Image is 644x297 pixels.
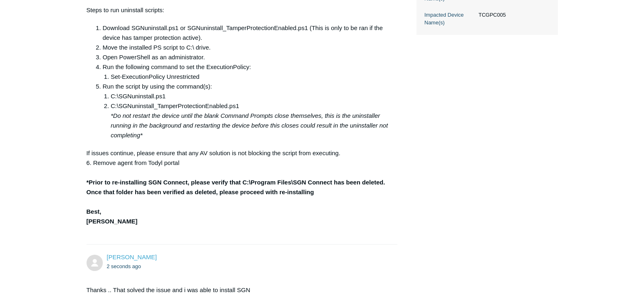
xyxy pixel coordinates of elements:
span: Henry Murphy [107,254,157,260]
li: Run the script by using the command(s): [103,82,390,140]
li: C:\SGNuninstall_TamperProtectionEnabled.ps1 [111,101,390,140]
a: [PERSON_NAME] [107,254,157,260]
li: Download SGNuninstall.ps1 or SGNuninstall_TamperProtectionEnabled.ps1 (This is only to be ran if ... [103,23,390,43]
strong: [PERSON_NAME] [87,218,138,225]
strong: Best, [87,208,102,215]
li: Move the installed PS script to C:\ drive. [103,43,390,52]
i: *Do not restart the device until the blank Command Prompts close themselves, this is the uninstal... [111,112,388,139]
dt: Impacted Device Name(s) [425,11,475,27]
strong: *Prior to re-installing SGN Connect, please verify that C:\Program Files\SGN Connect has been del... [87,179,385,195]
li: C:\SGNuninstall.ps1 [111,91,390,101]
p: Thanks .. That solved the issue and i was able to install SGN [87,285,390,295]
li: Run the following command to set the ExecutionPolicy: [103,62,390,82]
dd: TCGPC005 [475,11,550,19]
li: Set-ExecutionPolicy Unrestricted [111,72,390,82]
time: 09/16/2025, 12:39 [107,263,141,269]
li: Open PowerShell as an administrator. [103,52,390,62]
